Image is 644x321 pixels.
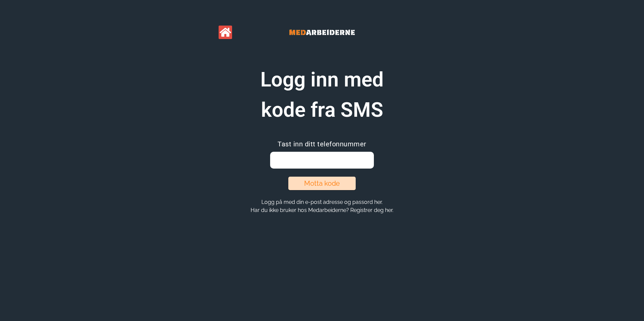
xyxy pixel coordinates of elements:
img: Banner [271,20,373,44]
button: Har du ikke bruker hos Medarbeiderne? Registrer deg her. [249,207,395,214]
button: Logg på med din e-post adresse og passord her. [259,199,385,206]
button: Motta kode [288,177,356,190]
span: Tast inn ditt telefonnummer [278,140,366,148]
h1: Logg inn med kode fra SMS [238,65,406,125]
